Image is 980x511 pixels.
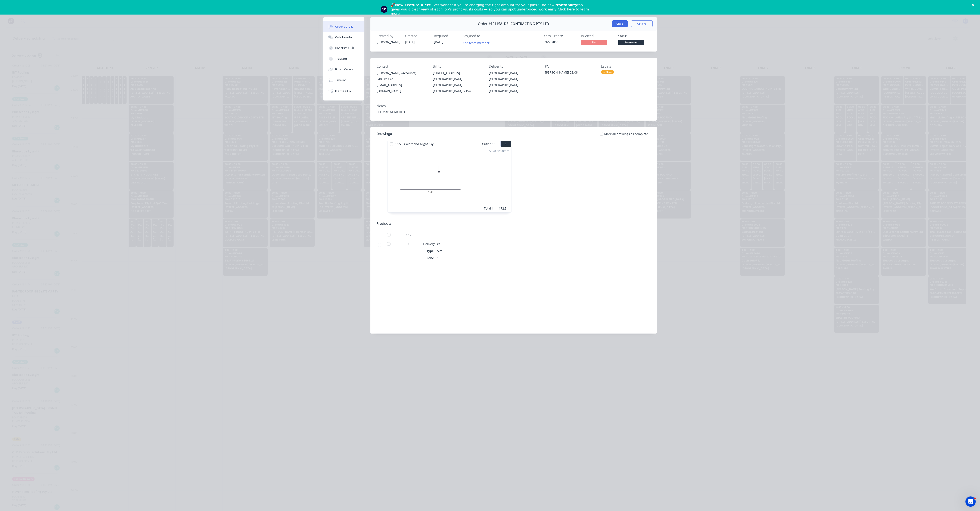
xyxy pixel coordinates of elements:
a: Click here to learn more. [391,7,589,16]
span: No [581,40,607,45]
span: 1 [408,242,410,246]
div: Profitability [335,89,351,93]
div: Tracking [335,57,347,61]
div: Invoiced [581,34,613,38]
div: Notes [377,104,650,108]
div: [GEOGRAPHIC_DATA] , [GEOGRAPHIC_DATA], [GEOGRAPHIC_DATA], [489,76,538,94]
button: Submitted [618,40,644,46]
span: [DATE] [405,40,415,44]
button: Checklists 0/0 [323,43,364,53]
div: Created [405,34,429,38]
span: Mark all drawings as complete [604,132,648,136]
div: 6:30 am [601,70,614,74]
div: [STREET_ADDRESS][GEOGRAPHIC_DATA], [GEOGRAPHIC_DATA], [GEOGRAPHIC_DATA], 2154 [433,70,482,94]
div: Created by [377,34,400,38]
button: 1 [501,141,511,147]
div: 🚀 Ever wonder if you’re charging the right amount for your jobs? The new tab gives you a clear vi... [391,3,593,16]
div: Labels [601,64,650,68]
div: SEE MAP ATTACHED [377,110,650,114]
button: Collaborate [323,32,364,43]
div: [PERSON_NAME] 28/08 [545,70,594,76]
div: Assigned to [463,34,505,38]
div: Drawings [377,131,392,136]
button: Profitability [323,86,364,96]
button: Close [612,20,628,27]
div: [EMAIL_ADDRESS][DOMAIN_NAME] [377,82,426,94]
button: Add team member [460,40,492,46]
div: Type [427,248,436,254]
span: Delivery Fee [423,242,441,246]
div: Products [377,221,392,226]
div: [PERSON_NAME] (Accounts)0409 811 618[EMAIL_ADDRESS][DOMAIN_NAME] [377,70,426,94]
button: Tracking [323,53,364,64]
span: Colorbond Night Sky [403,141,435,147]
b: New Feature Alert: [395,3,432,7]
iframe: Intercom live chat [965,496,976,507]
span: Submitted [618,40,644,45]
div: Close [972,4,976,6]
button: Linked Orders [323,64,364,75]
div: Required [434,34,458,38]
div: 010050 at 3450mmTotal lm172.5m [388,147,511,212]
div: [GEOGRAPHIC_DATA] [489,70,538,76]
div: Qty [396,230,422,239]
span: Girth 100 [482,141,495,147]
div: [STREET_ADDRESS] [433,70,482,76]
div: Order details [335,25,353,29]
div: Contact [377,64,426,68]
div: Xero Order # [544,34,576,38]
div: [GEOGRAPHIC_DATA], [GEOGRAPHIC_DATA], [GEOGRAPHIC_DATA], 2154 [433,76,482,94]
b: Profitability [554,3,577,7]
div: [PERSON_NAME] (Accounts) [377,70,426,76]
div: Checklists 0/0 [335,46,354,50]
div: Collaborate [335,35,352,39]
div: 1 [436,255,441,261]
div: Status [618,34,650,38]
button: Timeline [323,75,364,86]
button: Add team member [463,40,492,46]
div: Site [436,248,444,254]
span: DSI CONTRACTING PTY LTD [504,22,549,26]
div: Total lm [484,206,496,211]
div: Zone [427,255,436,261]
span: Order #191158 - [478,22,504,26]
div: Linked Orders [335,68,354,71]
button: Options [631,20,653,27]
img: Profile image for Team [381,6,388,13]
div: Bill to [433,64,482,68]
div: 0409 811 618 [377,76,426,82]
div: PO [545,64,594,68]
span: 0.55 [393,141,403,147]
span: [DATE] [434,40,444,44]
div: Timeline [335,78,346,82]
button: Order details [323,21,364,32]
div: 172.5m [499,206,510,211]
div: [GEOGRAPHIC_DATA][GEOGRAPHIC_DATA] , [GEOGRAPHIC_DATA], [GEOGRAPHIC_DATA], [489,70,538,94]
div: 50 at 3450mm [489,149,510,153]
div: INV-37856 [544,40,576,44]
div: Deliver to [489,64,538,68]
div: [PERSON_NAME] [377,40,400,44]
